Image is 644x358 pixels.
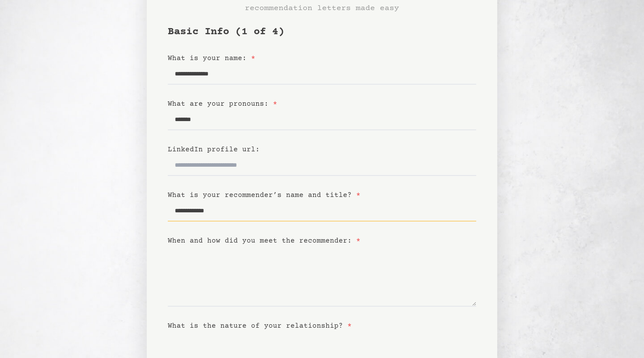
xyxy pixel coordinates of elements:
[168,322,352,330] label: What is the nature of your relationship?
[168,54,255,62] label: What is your name:
[168,191,361,199] label: What is your recommender’s name and title?
[168,237,361,245] label: When and how did you meet the recommender:
[245,2,399,14] h3: recommendation letters made easy
[168,25,476,39] h1: Basic Info (1 of 4)
[168,100,277,108] label: What are your pronouns:
[168,146,260,154] label: LinkedIn profile url:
